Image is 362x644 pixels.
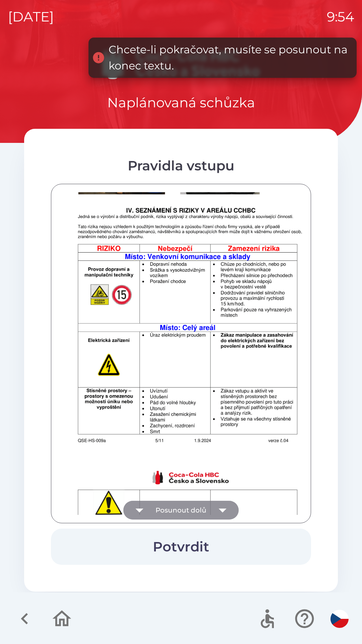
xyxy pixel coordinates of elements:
button: Posunout dolů [123,501,239,520]
img: jPKPzwzWXmXKf10NF6mpvrb8xFPWtIuAeAa4Brhk6MV2V6PPns21d7NnzA3x9i6J27Vr2d64xOkTZfTE3je+svVfEdVC2MsWY... [59,86,319,453]
img: cs flag [330,610,349,628]
img: Logo [24,47,338,79]
div: Chcete-li pokračovat, musíte se posunout na konec textu. [109,42,350,74]
p: [DATE] [8,7,54,27]
p: Naplánovaná schůzka [107,93,255,113]
button: Potvrdit [51,529,311,565]
div: Pravidla vstupu [51,156,311,176]
p: 9:54 [327,7,354,27]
